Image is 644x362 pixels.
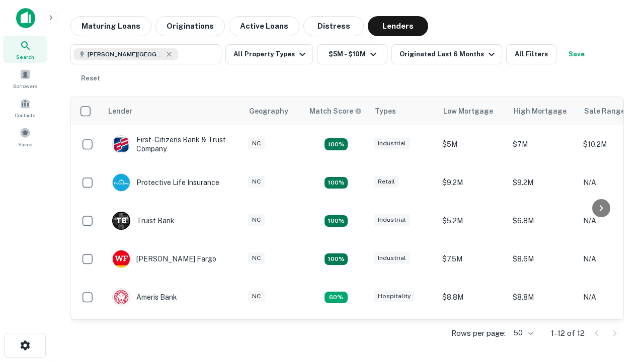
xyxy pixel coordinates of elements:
[551,327,585,339] p: 1–12 of 12
[374,138,410,149] div: Industrial
[113,136,130,153] img: picture
[508,97,578,125] th: High Mortgage
[108,105,132,117] div: Lender
[88,50,163,59] span: [PERSON_NAME][GEOGRAPHIC_DATA], [GEOGRAPHIC_DATA]
[374,252,410,264] div: Industrial
[303,97,369,125] th: Capitalize uses an advanced AI algorithm to match your search with the best lender. The match sco...
[508,202,578,240] td: $6.8M
[374,291,415,302] div: Hospitality
[3,94,47,121] a: Contacts
[399,48,498,60] div: Originated Last 6 Months
[113,250,130,267] img: picture
[451,327,506,339] p: Rows per page:
[3,36,47,63] a: Search
[369,97,437,125] th: Types
[325,292,348,304] div: Matching Properties: 1, hasApolloMatch: undefined
[508,316,578,354] td: $9.2M
[325,138,348,150] div: Matching Properties: 2, hasApolloMatch: undefined
[248,176,265,188] div: NC
[18,140,33,148] span: Saved
[437,202,508,240] td: $5.2M
[309,106,362,117] div: Capitalize uses an advanced AI algorithm to match your search with the best lender. The match sco...
[3,65,47,92] a: Borrowers
[113,174,130,191] img: picture
[437,278,508,316] td: $8.8M
[508,240,578,278] td: $8.6M
[112,288,177,306] div: Ameris Bank
[437,125,508,163] td: $5M
[112,135,233,153] div: First-citizens Bank & Trust Company
[325,177,348,189] div: Matching Properties: 2, hasApolloMatch: undefined
[437,316,508,354] td: $9.2M
[508,278,578,316] td: $8.8M
[229,16,299,36] button: Active Loans
[374,176,399,188] div: Retail
[155,16,225,36] button: Originations
[508,125,578,163] td: $7M
[225,44,313,64] button: All Property Types
[437,97,508,125] th: Low Mortgage
[594,249,644,298] iframe: Chat Widget
[248,291,265,302] div: NC
[248,138,265,149] div: NC
[584,105,625,117] div: Sale Range
[13,82,37,90] span: Borrowers
[437,240,508,278] td: $7.5M
[3,123,47,150] a: Saved
[113,289,130,306] img: picture
[317,44,387,64] button: $5M - $10M
[102,97,243,125] th: Lender
[325,215,348,227] div: Matching Properties: 3, hasApolloMatch: undefined
[112,250,216,268] div: [PERSON_NAME] Fargo
[506,44,556,64] button: All Filters
[391,44,502,64] button: Originated Last 6 Months
[112,173,219,192] div: Protective Life Insurance
[309,106,360,117] h6: Match Score
[368,16,428,36] button: Lenders
[303,16,364,36] button: Distress
[16,53,34,61] span: Search
[15,111,35,119] span: Contacts
[375,105,396,117] div: Types
[374,214,410,226] div: Industrial
[325,253,348,265] div: Matching Properties: 2, hasApolloMatch: undefined
[514,105,567,117] div: High Mortgage
[248,214,265,226] div: NC
[443,105,493,117] div: Low Mortgage
[560,44,593,64] button: Save your search to get updates of matches that match your search criteria.
[249,105,288,117] div: Geography
[112,212,175,230] div: Truist Bank
[437,163,508,202] td: $9.2M
[508,163,578,202] td: $9.2M
[70,16,151,36] button: Maturing Loans
[510,326,535,340] div: 50
[16,8,35,28] img: capitalize-icon.png
[116,216,126,226] p: T B
[74,68,107,88] button: Reset
[248,252,265,264] div: NC
[243,97,303,125] th: Geography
